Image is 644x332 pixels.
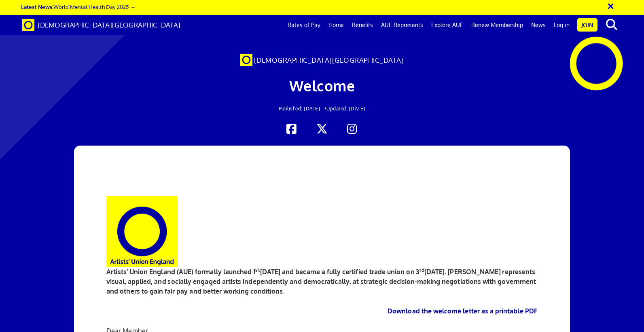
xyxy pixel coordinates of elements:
a: Rates of Pay [284,15,324,35]
a: News [527,15,550,35]
a: Benefits [348,15,377,35]
a: Log in [550,15,574,35]
sup: st [255,267,260,273]
a: Join [577,18,597,32]
span: Published: [DATE] • [279,106,327,112]
sup: rd [419,267,424,273]
span: [DEMOGRAPHIC_DATA][GEOGRAPHIC_DATA] [38,21,180,29]
a: Brand [DEMOGRAPHIC_DATA][GEOGRAPHIC_DATA] [16,15,186,35]
a: Download the welcome letter as a printable PDF [388,307,538,315]
button: search [599,16,624,33]
a: AUE Represents [377,15,427,35]
a: Home [324,15,348,35]
a: Renew Membership [467,15,527,35]
strong: Latest News: [21,3,53,10]
h2: Updated: [DATE] [124,106,520,111]
span: Welcome [289,76,355,95]
strong: Artists’ Union England (AUE) formally launched 1 [DATE] and became a fully certified trade union ... [106,226,536,295]
span: [DEMOGRAPHIC_DATA][GEOGRAPHIC_DATA] [254,56,404,64]
a: Explore AUE [427,15,467,35]
a: Latest News:World Mental Health Day 2025 → [21,3,136,10]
